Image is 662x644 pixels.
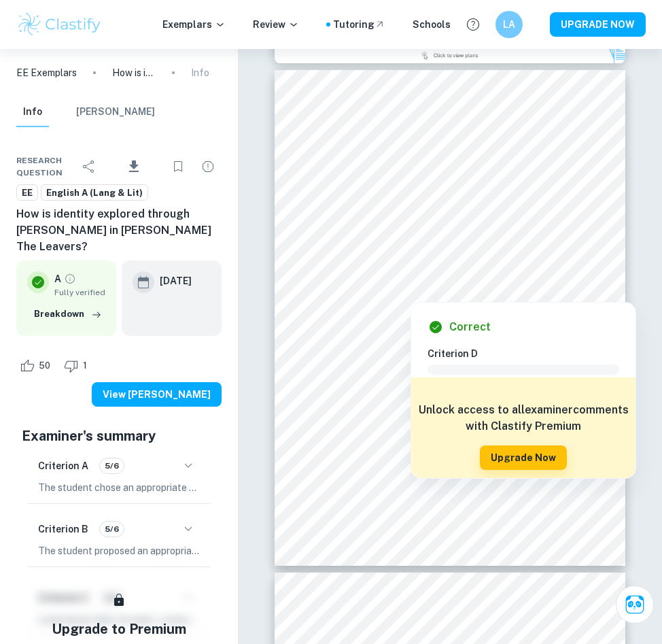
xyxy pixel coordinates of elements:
[22,426,216,446] h5: Examiner's summary
[75,153,103,180] div: Share
[100,523,124,535] span: 5/6
[333,17,385,32] a: Tutoring
[41,186,147,200] span: English A (Lang & Lit)
[76,97,155,127] button: [PERSON_NAME]
[52,619,186,639] h5: Upgrade to Premium
[54,286,105,299] span: Fully verified
[480,445,567,470] button: Upgrade Now
[31,359,58,373] span: 50
[162,17,226,32] p: Exemplars
[16,65,77,80] a: EE Exemplars
[418,402,629,435] h6: Unlock access to all examiner comments with Clastify Premium
[38,458,88,473] h6: Criterion A
[461,13,485,36] button: Help and Feedback
[41,184,148,201] a: English A (Lang & Lit)
[16,184,38,201] a: EE
[253,17,299,32] p: Review
[194,153,222,180] div: Report issue
[31,304,105,324] button: Breakdown
[413,17,451,32] a: Schools
[38,543,200,558] p: The student proposed an appropriate topic for their essay, focusing on the theme of identity thro...
[17,186,37,200] span: EE
[449,319,491,335] h6: Correct
[616,586,654,624] button: Ask Clai
[16,206,222,255] h6: How is identity explored through [PERSON_NAME] in [PERSON_NAME] The Leavers?
[550,12,646,37] button: UPGRADE NOW
[160,273,192,288] h6: [DATE]
[495,11,523,38] button: LA
[112,65,156,80] p: How is identity explored through [PERSON_NAME] in [PERSON_NAME] The Leavers?
[60,355,94,377] div: Dislike
[100,460,124,472] span: 5/6
[428,346,630,361] h6: Criterion D
[38,522,88,537] h6: Criterion B
[64,273,76,285] a: Grade fully verified
[16,355,58,377] div: Like
[191,65,209,80] p: Info
[38,480,200,495] p: The student chose an appropriate topic related to identity in [PERSON_NAME] novel "The Leavers", ...
[164,153,192,180] div: Bookmark
[105,149,162,184] div: Download
[502,17,517,32] h6: LA
[75,359,94,373] span: 1
[16,154,75,179] span: Research question
[16,97,49,127] button: Info
[92,382,222,407] button: View [PERSON_NAME]
[16,11,103,38] img: Clastify logo
[54,271,61,286] p: A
